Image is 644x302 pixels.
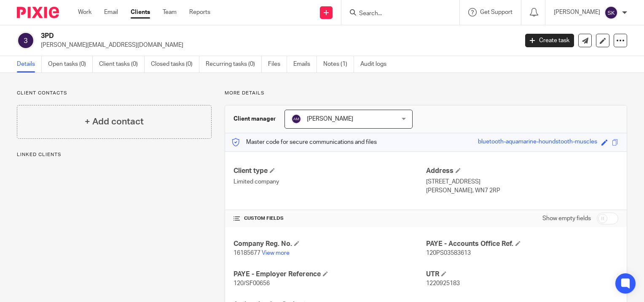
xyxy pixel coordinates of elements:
p: [PERSON_NAME], WN7 2RP [426,186,618,195]
a: Clients [131,8,150,16]
a: Details [17,56,42,73]
a: Reports [189,8,210,16]
a: Work [78,8,91,16]
label: Show empty fields [542,214,591,223]
img: Pixie [17,7,59,18]
p: [STREET_ADDRESS] [426,178,618,186]
img: svg%3E [291,114,301,124]
span: 16185677 [233,250,260,256]
p: [PERSON_NAME][EMAIL_ADDRESS][DOMAIN_NAME] [41,41,513,49]
a: Create task [525,34,574,47]
a: View more [262,250,290,256]
h4: Address [426,167,618,175]
span: 120PS03583613 [426,250,471,256]
span: 120/SF00656 [233,280,270,286]
p: [PERSON_NAME] [554,8,600,16]
a: Email [104,8,118,16]
h4: Client type [233,167,426,175]
a: Open tasks (0) [48,56,93,73]
a: Recurring tasks (0) [206,56,262,73]
h4: + Add contact [85,115,144,128]
a: Notes (1) [323,56,354,73]
a: Files [268,56,287,73]
p: Limited company [233,178,426,186]
p: Linked clients [17,151,212,158]
span: Get Support [480,9,513,15]
h2: 3PD [41,32,418,40]
h4: PAYE - Employer Reference [233,270,426,279]
h4: PAYE - Accounts Office Ref. [426,240,618,248]
span: 1220925183 [426,280,460,286]
h4: UTR [426,270,618,279]
p: Master code for secure communications and files [231,138,377,146]
h4: Company Reg. No. [233,240,426,248]
a: Closed tasks (0) [151,56,199,73]
a: Client tasks (0) [99,56,145,73]
input: Search [358,10,434,18]
p: Client contacts [17,90,212,97]
a: Team [163,8,177,16]
h3: Client manager [233,115,276,123]
div: bluetooth-aquamarine-houndstooth-muscles [478,138,597,147]
a: Audit logs [360,56,393,73]
a: Emails [293,56,317,73]
span: [PERSON_NAME] [307,116,353,122]
img: svg%3E [604,6,618,19]
h4: CUSTOM FIELDS [233,215,426,222]
img: svg%3E [17,32,35,49]
p: More details [225,90,627,97]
